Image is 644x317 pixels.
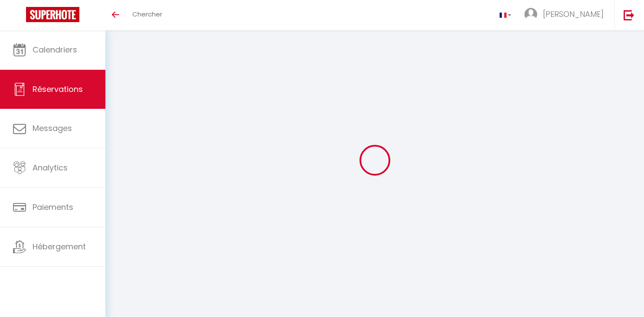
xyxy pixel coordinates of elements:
[132,10,162,19] span: Chercher
[33,84,83,95] span: Réservations
[524,8,537,21] img: ...
[33,123,72,134] span: Messages
[33,202,73,212] span: Paiements
[624,10,634,20] img: logout
[26,7,79,22] img: Super Booking
[33,162,68,173] span: Analytics
[33,44,77,55] span: Calendriers
[33,241,86,252] span: Hébergement
[543,9,604,20] span: [PERSON_NAME]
